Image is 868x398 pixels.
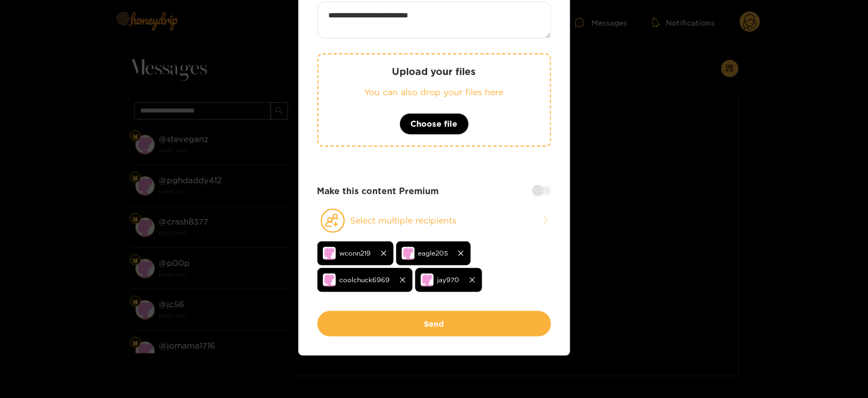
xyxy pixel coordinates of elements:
button: Send [317,311,551,337]
img: no-avatar.png [402,247,415,260]
p: Upload your files [340,65,528,78]
button: Select multiple recipients [317,208,551,233]
img: no-avatar.png [421,273,434,287]
img: no-avatar.png [323,273,336,287]
span: jay970 [438,273,460,286]
span: Choose file [411,117,458,130]
span: eagle205 [419,247,448,259]
img: no-avatar.png [323,247,336,260]
button: Choose file [399,113,469,135]
span: coolchuck6969 [340,273,390,286]
span: wconn219 [340,247,371,259]
p: You can also drop your files here [340,86,528,98]
strong: Make this content Premium [317,185,439,197]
